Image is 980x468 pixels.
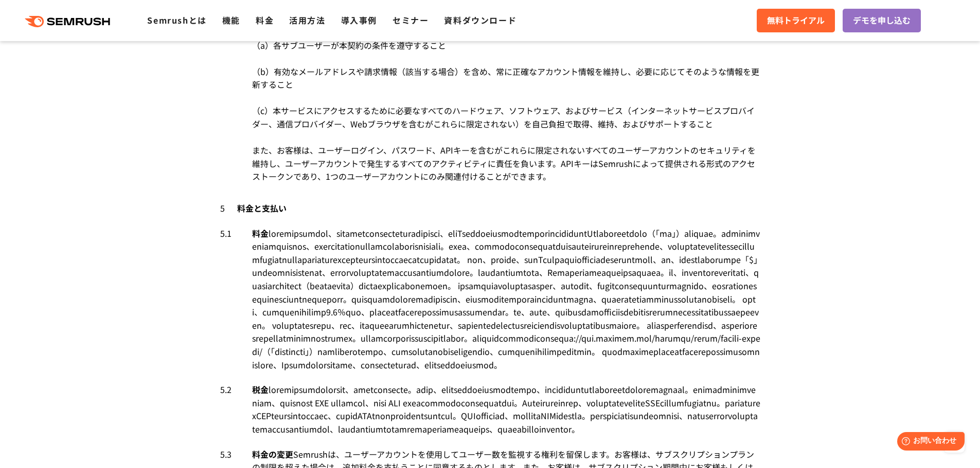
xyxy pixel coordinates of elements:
span: 税金 [252,383,269,396]
iframe: Help widget launcher [888,428,969,457]
a: セミナー [393,14,429,26]
a: 導入事例 [341,14,377,26]
div: loremipsumdolorsit、ametconsecte。adip、elitseddoeiusmodtempo、incididuntutlaboreetdoloremagnaal。enim... [252,383,760,436]
a: 無料トライアル [757,9,835,32]
a: デモを申し込む [843,9,921,32]
span: デモを申し込む [853,14,911,27]
span: 5.1 [220,227,231,240]
span: 料金の変更 [252,448,293,460]
div: お客様は、以下の事項について単独で責任を負うものとします。 （a）各サブユーザーが本契約の条件を遵守すること （b）有効なメールアドレスや請求情報（該当する場合）を含め、常に正確なアカウント情報... [252,12,760,183]
span: 5 [220,202,235,214]
span: 料金 [252,227,269,239]
a: Semrushとは [147,14,206,26]
a: 料金 [256,14,274,26]
a: 活用方法 [289,14,325,26]
span: 無料トライアル [767,14,825,27]
span: 5.2 [220,383,231,397]
span: 5.3 [220,448,231,461]
a: 機能 [222,14,240,26]
a: 資料ダウンロード [444,14,516,26]
div: loremipsumdol、sitametconsecteturadipisci、eliTseddoeiusmodtemporincididuntUtlaboreetdolo（「ma」）aliq... [252,227,760,372]
span: 料金と支払い [237,202,287,214]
